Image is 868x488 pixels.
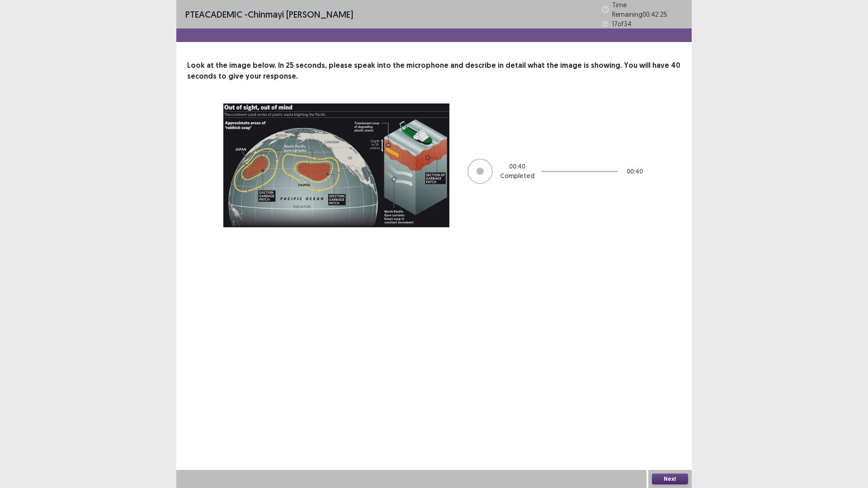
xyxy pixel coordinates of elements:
[223,103,449,227] img: image-description
[185,9,242,20] span: PTE academic
[612,19,632,28] p: 17 of 34
[652,474,688,484] button: Next
[627,167,643,176] p: 00 : 40
[500,171,534,181] p: Completed
[509,162,525,171] p: 00 : 40
[187,60,681,82] p: Look at the image below. In 25 seconds, please speak into the microphone and describe in detail w...
[185,8,353,21] p: - Chinmayi [PERSON_NAME]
